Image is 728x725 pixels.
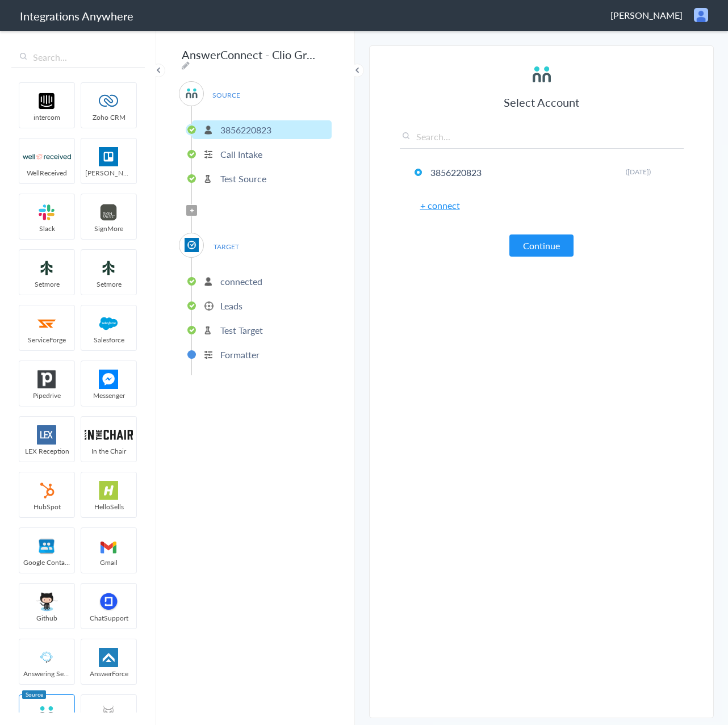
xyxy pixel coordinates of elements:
input: Search... [11,47,145,68]
button: Continue [509,234,574,257]
img: gmail-logo.svg [85,537,133,556]
span: ServiceForge [19,335,74,345]
span: In the Chair [81,446,136,456]
img: user.png [694,8,708,22]
img: salesforce-logo.svg [85,314,133,333]
span: [PERSON_NAME] [610,9,683,22]
img: hubspot-logo.svg [23,481,71,500]
a: + connect [420,199,460,212]
img: FBM.png [85,370,133,389]
p: Test Source [220,172,266,185]
h1: Integrations Anywhere [20,8,133,24]
span: Pipedrive [19,391,74,400]
img: pipedrive.png [23,370,71,389]
img: wr-logo.svg [23,147,71,166]
span: Github [19,613,74,623]
p: Test Target [220,324,263,337]
span: SignMore [81,224,136,233]
p: 3856220823 [220,123,271,136]
span: LEX Reception [19,446,74,456]
img: setmoreNew.jpg [85,258,133,278]
img: Clio.jpg [185,238,199,252]
img: acculynx-logo.svg [85,703,133,723]
img: af-app-logo.svg [85,648,133,667]
span: HelloSells [81,502,136,512]
img: chatsupport-icon.svg [85,592,133,611]
img: intercom-logo.svg [23,91,71,111]
span: Gmail [81,558,136,567]
img: serviceforge-icon.png [23,314,71,333]
img: setmoreNew.jpg [23,258,71,278]
span: Google Contacts [19,558,74,567]
span: Messenger [81,391,136,400]
span: AnswerForce [81,669,136,678]
span: TARGET [204,239,248,254]
span: HubSpot [19,502,74,512]
img: inch-logo.svg [85,425,133,445]
span: ([DATE]) [626,167,651,177]
span: WellReceived [19,168,74,178]
span: intercom [19,112,74,122]
img: answerconnect-logo.svg [530,63,553,86]
img: googleContact_logo.png [23,537,71,556]
img: trello.png [85,147,133,166]
p: Formatter [220,348,260,361]
img: Answering_service.png [23,648,71,667]
img: lex-app-logo.svg [23,425,71,445]
img: signmore-logo.png [85,203,133,222]
img: answerconnect-logo.svg [23,703,71,723]
p: Call Intake [220,148,262,161]
span: Salesforce [81,335,136,345]
img: github.png [23,592,71,611]
span: ChatSupport [81,613,136,623]
span: Answering Service [19,669,74,678]
span: Setmore [19,279,74,289]
span: Setmore [81,279,136,289]
span: [PERSON_NAME] [81,168,136,178]
img: zoho-logo.svg [85,91,133,111]
span: SOURCE [204,87,248,103]
img: slack-logo.svg [23,203,71,222]
input: Search... [400,130,684,149]
img: hs-app-logo.svg [85,481,133,500]
p: connected [220,275,262,288]
img: answerconnect-logo.svg [185,86,199,100]
p: Leads [220,299,242,312]
h3: Select Account [400,94,684,110]
span: Zoho CRM [81,112,136,122]
span: Slack [19,224,74,233]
